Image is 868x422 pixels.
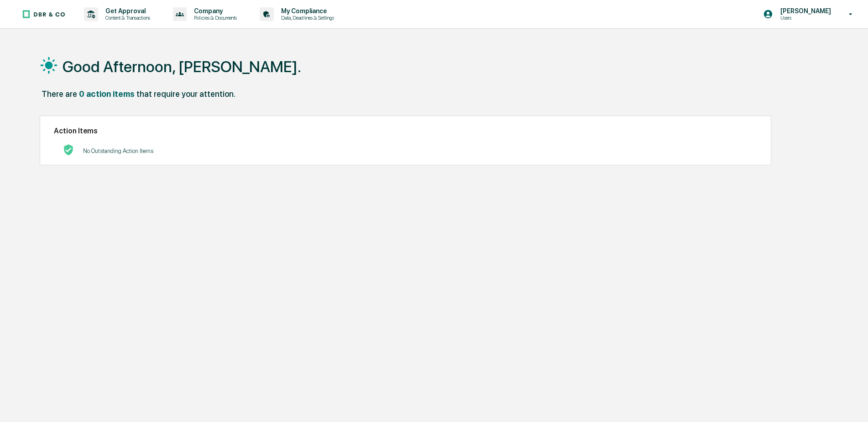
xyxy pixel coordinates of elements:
[63,144,74,155] img: No Actions logo
[773,7,836,15] p: [PERSON_NAME]
[773,15,836,21] p: Users
[274,15,339,21] p: Data, Deadlines & Settings
[187,15,241,21] p: Policies & Documents
[42,89,77,99] div: There are
[274,7,339,15] p: My Compliance
[136,89,235,99] div: that require your attention.
[54,127,757,135] h2: Action Items
[187,7,241,15] p: Company
[22,10,66,19] img: logo
[63,58,301,76] h1: Good Afternoon, [PERSON_NAME].
[83,148,153,154] p: No Outstanding Action Items
[98,7,155,15] p: Get Approval
[839,392,863,417] iframe: Open customer support
[98,15,155,21] p: Content & Transactions
[79,89,135,99] div: 0 action items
